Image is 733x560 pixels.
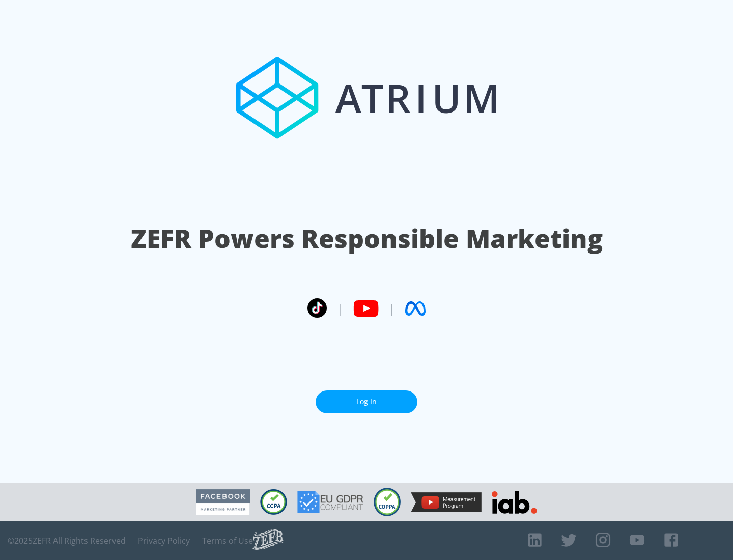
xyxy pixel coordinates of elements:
span: © 2025 ZEFR All Rights Reserved [8,536,126,546]
a: Log In [316,390,417,413]
img: Facebook Marketing Partner [196,489,250,515]
a: Privacy Policy [138,536,190,546]
img: CCPA Compliant [260,489,287,515]
a: Terms of Use [202,536,253,546]
h1: ZEFR Powers Responsible Marketing [131,221,603,256]
span: | [337,301,343,316]
img: IAB [492,491,537,514]
span: | [389,301,395,316]
img: GDPR Compliant [297,491,363,513]
img: YouTube Measurement Program [411,492,482,512]
img: COPPA Compliant [374,488,401,516]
